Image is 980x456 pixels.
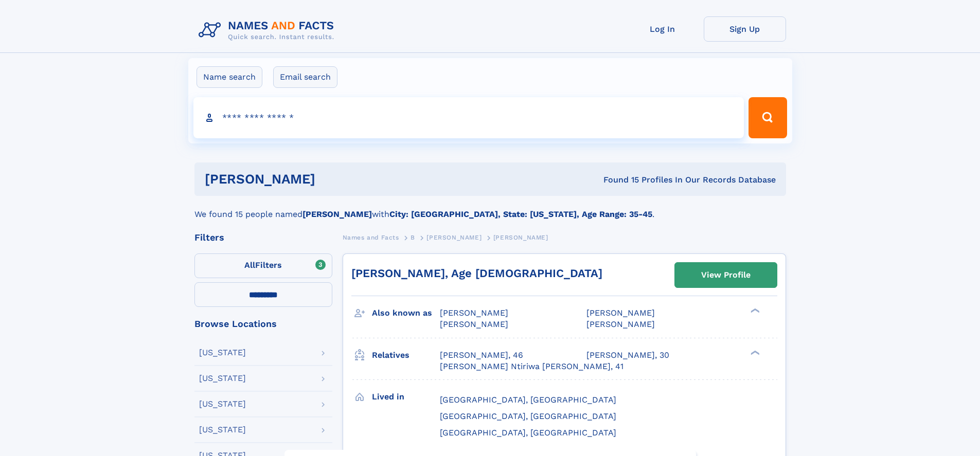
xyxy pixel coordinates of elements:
[199,400,246,408] div: [US_STATE]
[372,304,440,322] h3: Also known as
[426,234,482,241] span: [PERSON_NAME]
[621,16,704,42] a: Log In
[194,253,332,278] label: Filters
[440,411,616,421] span: [GEOGRAPHIC_DATA], [GEOGRAPHIC_DATA]
[302,209,372,219] b: [PERSON_NAME]
[351,267,602,280] a: [PERSON_NAME], Age [DEMOGRAPHIC_DATA]
[372,388,440,406] h3: Lived in
[343,231,399,244] a: Names and Facts
[440,428,616,437] span: [GEOGRAPHIC_DATA], [GEOGRAPHIC_DATA]
[748,349,760,356] div: ❯
[273,66,337,88] label: Email search
[197,66,262,88] label: Name search
[194,196,786,221] div: We found 15 people named with .
[675,263,777,287] a: View Profile
[440,308,508,318] span: [PERSON_NAME]
[586,319,655,329] span: [PERSON_NAME]
[199,374,246,382] div: [US_STATE]
[440,361,623,372] a: [PERSON_NAME] Ntiriwa [PERSON_NAME], 41
[194,233,332,242] div: Filters
[193,97,744,138] input: search input
[244,260,255,270] span: All
[199,349,246,357] div: [US_STATE]
[440,319,508,329] span: [PERSON_NAME]
[205,173,459,186] h1: [PERSON_NAME]
[586,350,669,361] a: [PERSON_NAME], 30
[389,209,652,219] b: City: [GEOGRAPHIC_DATA], State: [US_STATE], Age Range: 35-45
[586,308,655,318] span: [PERSON_NAME]
[701,263,751,287] div: View Profile
[194,16,343,44] img: Logo Names and Facts
[426,231,482,244] a: [PERSON_NAME]
[749,97,787,138] button: Search Button
[440,350,523,361] a: [PERSON_NAME], 46
[194,319,332,329] div: Browse Locations
[704,16,786,42] a: Sign Up
[459,174,776,186] div: Found 15 Profiles In Our Records Database
[493,234,548,241] span: [PERSON_NAME]
[372,346,440,364] h3: Relatives
[748,307,760,314] div: ❯
[440,395,616,405] span: [GEOGRAPHIC_DATA], [GEOGRAPHIC_DATA]
[411,234,415,241] span: B
[199,426,246,434] div: [US_STATE]
[411,231,415,244] a: B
